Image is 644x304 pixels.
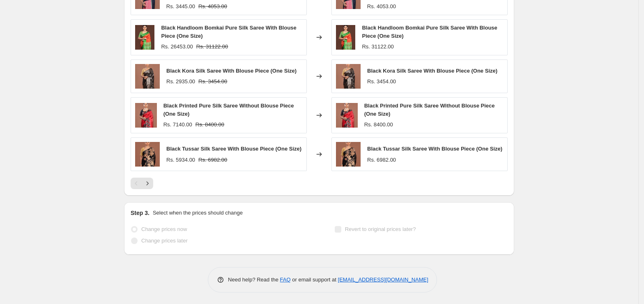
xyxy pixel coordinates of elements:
span: Black Kora Silk Saree With Blouse Piece (One Size) [367,68,497,74]
div: Rs. 4053.00 [367,2,396,11]
span: Black Tussar Silk Saree With Blouse Piece (One Size) [166,146,301,152]
span: Black Handloom Bomkai Pure Silk Saree With Blouse Piece (One Size) [161,25,296,39]
img: 8400000686198V9-1_80x.jpg [336,142,361,167]
h2: Step 3. [131,209,149,217]
span: Change prices later [141,238,188,244]
strike: Rs. 31122.00 [196,43,228,51]
strike: Rs. 3454.00 [198,78,227,86]
div: Rs. 26453.00 [161,43,193,51]
span: or email support at [291,277,338,283]
div: Rs. 3445.00 [166,2,195,11]
img: 8400000773263V9-1_80x.jpg [336,25,355,50]
span: Black Kora Silk Saree With Blouse Piece (One Size) [166,68,297,74]
button: Next [142,178,153,189]
span: Black Printed Pure Silk Saree Without Blouse Piece (One Size) [364,103,495,117]
div: Rs. 7140.00 [163,121,192,129]
img: 8400000504775V8-1_80x.jpg [135,64,160,89]
span: Need help? Read the [228,277,280,283]
a: [EMAIL_ADDRESS][DOMAIN_NAME] [338,277,428,283]
div: Rs. 8400.00 [364,121,393,129]
span: Black Printed Pure Silk Saree Without Blouse Piece (One Size) [163,103,294,117]
div: Rs. 2935.00 [166,78,195,86]
img: 8400000717915V8-1_80x.jpg [336,103,358,128]
div: Rs. 5934.00 [166,156,195,164]
span: Revert to original prices later? [345,226,416,232]
img: 8400000773263V9-1_80x.jpg [135,25,154,50]
span: Black Handloom Bomkai Pure Silk Saree With Blouse Piece (One Size) [362,25,497,39]
img: 8400000504775V8-1_80x.jpg [336,64,361,89]
img: 8400000717915V8-1_80x.jpg [135,103,157,128]
div: Rs. 3454.00 [367,78,396,86]
strike: Rs. 4053.00 [198,2,227,11]
span: Black Tussar Silk Saree With Blouse Piece (One Size) [367,146,502,152]
img: 8400000686198V9-1_80x.jpg [135,142,160,167]
a: FAQ [280,277,291,283]
span: Change prices now [141,226,187,232]
nav: Pagination [131,178,153,189]
div: Rs. 6982.00 [367,156,396,164]
div: Rs. 31122.00 [362,43,393,51]
p: Select when the prices should change [153,209,243,217]
strike: Rs. 6982.00 [198,156,227,164]
strike: Rs. 8400.00 [195,121,224,129]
